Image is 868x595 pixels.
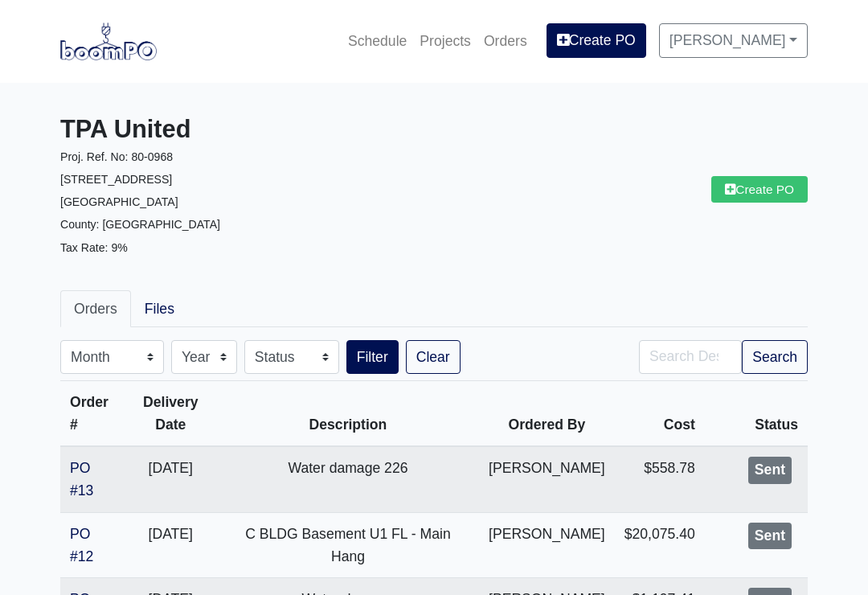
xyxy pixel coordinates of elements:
th: Ordered By [479,381,615,447]
small: Proj. Ref. No: 80-0968 [60,150,173,163]
td: $20,075.40 [615,512,705,577]
td: C BLDG Basement U1 FL - Main Hang [217,512,479,577]
a: Schedule [342,23,413,59]
a: Projects [413,23,477,59]
a: Create PO [711,176,808,203]
small: [STREET_ADDRESS] [60,173,172,186]
td: [DATE] [125,446,217,512]
small: County: [GEOGRAPHIC_DATA] [60,218,220,231]
small: Tax Rate: 9% [60,241,128,254]
td: [PERSON_NAME] [479,446,615,512]
a: Orders [60,290,131,327]
th: Description [217,381,479,447]
a: [PERSON_NAME] [659,23,808,57]
th: Status [705,381,808,447]
div: Sent [748,457,792,484]
th: Order # [60,381,125,447]
td: Water damage 226 [217,446,479,512]
a: Orders [477,23,534,59]
button: Filter [346,340,399,374]
div: Sent [748,523,792,550]
a: PO #13 [70,460,93,499]
small: [GEOGRAPHIC_DATA] [60,195,178,208]
a: Files [131,290,188,327]
td: [DATE] [125,512,217,577]
button: Search [742,340,808,374]
td: [PERSON_NAME] [479,512,615,577]
img: boomPO [60,23,157,59]
h3: TPA United [60,115,422,145]
th: Cost [615,381,705,447]
a: Create PO [547,23,646,57]
td: $558.78 [615,446,705,512]
a: PO #12 [70,526,93,564]
th: Delivery Date [125,381,217,447]
input: Search [639,340,742,374]
a: Clear [406,340,461,374]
